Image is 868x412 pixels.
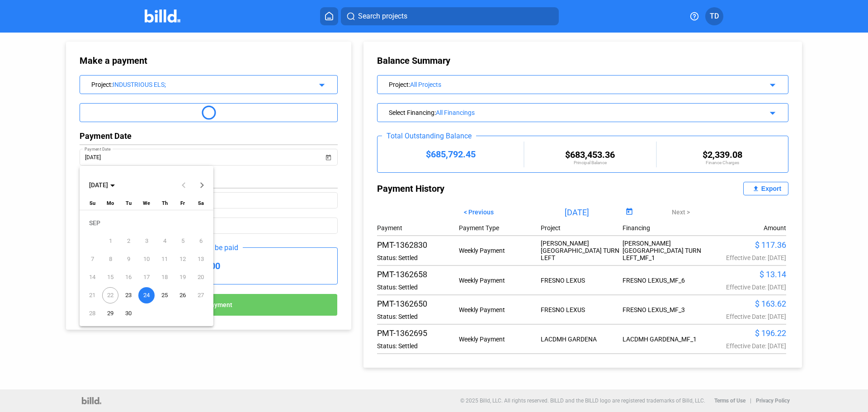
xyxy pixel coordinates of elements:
button: September 11, 2025 [156,250,174,268]
span: 13 [193,251,209,267]
span: 25 [156,287,173,303]
span: 4 [156,233,173,249]
span: 23 [120,287,137,303]
button: September 28, 2025 [83,304,101,322]
span: Th [162,200,168,206]
span: Sa [198,200,204,206]
span: 2 [120,233,137,249]
button: September 8, 2025 [101,250,119,268]
button: September 1, 2025 [101,232,119,250]
button: September 15, 2025 [101,268,119,286]
span: 7 [84,251,100,267]
span: 28 [84,305,100,322]
span: 3 [138,233,155,249]
span: 10 [138,251,155,267]
button: September 3, 2025 [137,232,156,250]
button: September 12, 2025 [174,250,192,268]
span: 6 [193,233,209,249]
span: Fr [180,200,185,206]
span: 9 [120,251,137,267]
button: September 23, 2025 [119,286,137,304]
span: 20 [193,269,209,285]
span: 15 [102,269,118,285]
button: September 24, 2025 [137,286,156,304]
span: 29 [102,305,118,322]
button: September 16, 2025 [119,268,137,286]
span: 14 [84,269,100,285]
button: September 19, 2025 [174,268,192,286]
span: 19 [175,269,191,285]
button: September 18, 2025 [156,268,174,286]
span: 24 [138,287,155,303]
span: 8 [102,251,118,267]
button: September 26, 2025 [174,286,192,304]
span: 1 [102,233,118,249]
span: Su [90,200,95,206]
span: We [143,200,150,206]
button: September 5, 2025 [174,232,192,250]
button: September 14, 2025 [83,268,101,286]
button: September 2, 2025 [119,232,137,250]
button: September 10, 2025 [137,250,156,268]
span: 12 [175,251,191,267]
span: 16 [120,269,137,285]
button: September 7, 2025 [83,250,101,268]
button: Choose month and year [85,177,118,193]
span: 30 [120,305,137,322]
button: September 9, 2025 [119,250,137,268]
span: 27 [193,287,209,303]
span: 21 [84,287,100,303]
span: [DATE] [89,181,108,189]
button: September 25, 2025 [156,286,174,304]
span: Tu [126,200,132,206]
span: 22 [102,287,118,303]
button: September 17, 2025 [137,268,156,286]
button: September 22, 2025 [101,286,119,304]
button: September 4, 2025 [156,232,174,250]
button: September 21, 2025 [83,286,101,304]
span: 17 [138,269,155,285]
button: September 29, 2025 [101,304,119,322]
span: 26 [175,287,191,303]
td: SEP [83,214,210,232]
span: 5 [175,233,191,249]
button: September 27, 2025 [192,286,210,304]
span: 18 [156,269,173,285]
button: September 6, 2025 [192,232,210,250]
button: Next month [193,176,211,194]
span: 11 [156,251,173,267]
button: September 30, 2025 [119,304,137,322]
button: September 13, 2025 [192,250,210,268]
button: September 20, 2025 [192,268,210,286]
span: Mo [107,200,114,206]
